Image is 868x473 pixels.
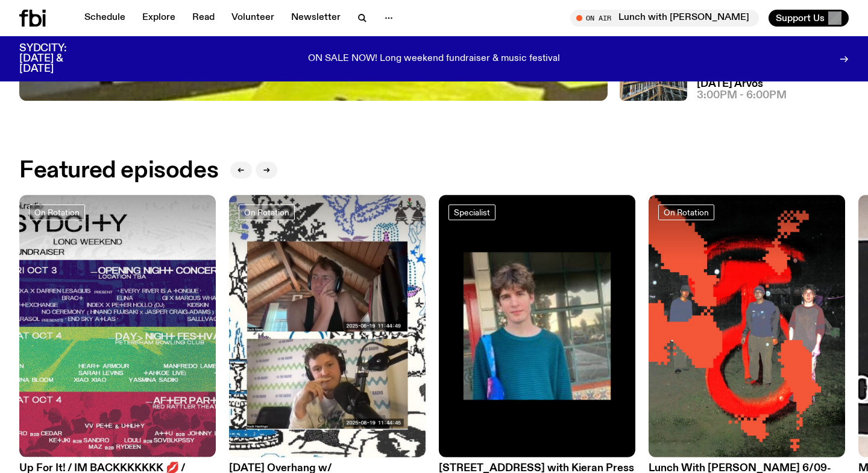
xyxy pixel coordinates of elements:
[244,208,289,217] span: On Rotation
[19,160,218,182] h2: Featured episodes
[77,10,133,27] a: Schedule
[658,205,714,220] a: On Rotation
[664,208,709,217] span: On Rotation
[34,208,80,217] span: On Rotation
[697,79,763,89] a: [DATE] Arvos
[769,10,849,27] button: Support Us
[570,10,759,27] button: On AirLunch with [PERSON_NAME]
[697,90,787,101] span: 3:00pm - 6:00pm
[19,43,96,74] h3: SYDCITY: [DATE] & [DATE]
[308,54,560,65] p: ON SALE NOW! Long weekend fundraiser & music festival
[185,10,222,27] a: Read
[448,205,495,220] a: Specialist
[239,205,295,220] a: On Rotation
[135,10,183,27] a: Explore
[224,10,281,27] a: Volunteer
[776,13,825,24] span: Support Us
[284,10,348,27] a: Newsletter
[29,205,85,220] a: On Rotation
[454,208,490,217] span: Specialist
